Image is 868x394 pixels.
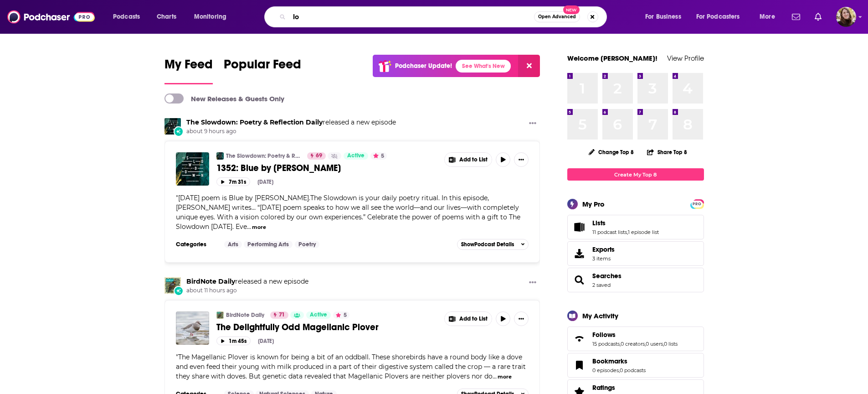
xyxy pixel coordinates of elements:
span: Follows [592,331,616,339]
span: Add to List [459,316,488,322]
a: View Profile [667,54,704,62]
span: 69 [316,151,322,161]
button: Show More Button [445,312,492,326]
a: Follows [592,331,678,339]
button: Change Top 8 [583,146,640,158]
div: [DATE] [258,338,274,344]
span: The Magellanic Plover is known for being a bit of an oddball. These shorebirds have a round body ... [176,353,526,380]
span: ... [493,372,497,380]
button: Show More Button [514,152,529,167]
span: Exports [592,245,615,254]
a: Lists [592,219,659,227]
a: Bookmarks [570,359,589,372]
span: Ratings [592,384,615,392]
img: 1352: Blue by Jodie Hollander [176,152,209,186]
span: Open Advanced [538,15,576,19]
button: 5 [370,152,387,160]
a: Exports [567,241,704,266]
a: 15 podcasts [592,341,620,347]
span: Logged in as katiefuchs [836,7,856,27]
a: 0 users [646,341,663,347]
a: Arts [224,241,242,248]
a: 0 creators [621,341,645,347]
a: 1352: Blue by [PERSON_NAME] [216,162,438,174]
span: Lists [567,215,704,239]
span: The Delightfully Odd Magellanic Plover [216,321,379,333]
a: See What's New [456,60,511,73]
div: New Episode [174,286,184,296]
span: Monitoring [194,10,226,23]
button: more [498,373,512,381]
span: Active [310,311,327,320]
button: Show More Button [445,153,492,166]
button: Open AdvancedNew [534,11,580,22]
span: " [176,353,526,380]
a: Popular Feed [224,57,301,84]
span: Add to List [459,156,488,163]
span: [DATE] poem is Blue by [PERSON_NAME].The Slowdown is your daily poetry ritual. In this episode, [... [176,194,520,231]
a: Charts [151,10,182,24]
span: Popular Feed [224,57,301,78]
p: Podchaser Update! [395,62,452,70]
img: User Profile [836,7,856,27]
span: ... [247,223,251,231]
a: My Feed [164,57,213,84]
a: The Slowdown: Poetry & Reflection Daily [186,118,323,126]
a: Active [306,311,331,319]
a: Podchaser - Follow, Share and Rate Podcasts [7,8,95,26]
span: 3 items [592,255,615,262]
button: Show profile menu [836,7,856,27]
button: open menu [753,10,786,24]
a: The Delightfully Odd Magellanic Plover [216,321,438,333]
span: , [663,341,664,347]
div: My Pro [582,200,605,208]
button: 1m 45s [216,337,251,345]
span: , [620,341,621,347]
div: My Activity [582,311,618,320]
button: Show More Button [514,311,529,326]
a: 1 episode list [628,229,659,235]
a: The Slowdown: Poetry & Reflection Daily [226,152,301,160]
span: , [627,229,628,235]
input: Search podcasts, credits, & more... [289,10,534,24]
span: For Podcasters [696,10,740,23]
span: Follows [567,327,704,351]
span: , [645,341,646,347]
span: New [563,5,580,14]
a: 0 lists [664,341,678,347]
img: BirdNote Daily [164,277,181,294]
button: open menu [188,10,238,24]
a: Poetry [295,241,319,248]
a: BirdNote Daily [226,311,264,319]
a: The Slowdown: Poetry & Reflection Daily [216,152,224,160]
span: Podcasts [113,10,140,23]
a: Searches [592,272,621,280]
span: For Business [645,10,681,23]
img: BirdNote Daily [216,311,224,319]
span: 71 [279,311,285,320]
button: more [252,223,266,231]
span: Active [347,151,365,161]
a: Welcome [PERSON_NAME]! [567,54,657,62]
a: Follows [570,332,589,345]
a: 0 podcasts [620,367,646,373]
a: Ratings [592,384,638,392]
a: 11 podcast lists [592,229,627,235]
button: open menu [690,10,753,24]
a: Bookmarks [592,357,646,365]
button: open menu [107,10,152,24]
span: Exports [570,247,589,260]
button: 5 [333,311,349,319]
span: Lists [592,219,606,227]
a: New Releases & Guests Only [164,93,284,104]
a: 71 [270,311,288,319]
img: The Slowdown: Poetry & Reflection Daily [164,118,181,135]
button: open menu [639,10,693,24]
span: about 9 hours ago [186,128,396,135]
a: 0 episodes [592,367,619,373]
span: More [760,10,775,23]
span: PRO [692,201,703,207]
span: " [176,194,520,231]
